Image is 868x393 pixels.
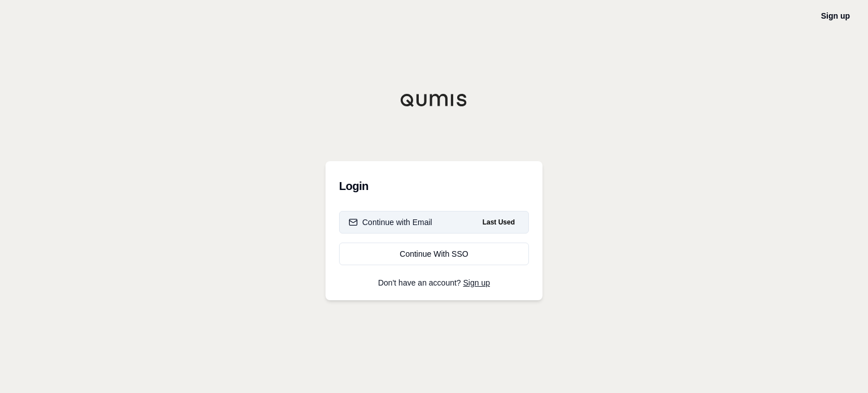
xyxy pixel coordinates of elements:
[478,215,519,229] span: Last Used
[339,175,529,197] h3: Login
[349,217,432,228] div: Continue with Email
[339,211,529,234] button: Continue with EmailLast Used
[400,93,468,107] img: Qumis
[339,279,529,287] p: Don't have an account?
[821,11,850,20] a: Sign up
[349,248,519,260] div: Continue With SSO
[339,243,529,265] a: Continue With SSO
[463,278,490,287] a: Sign up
